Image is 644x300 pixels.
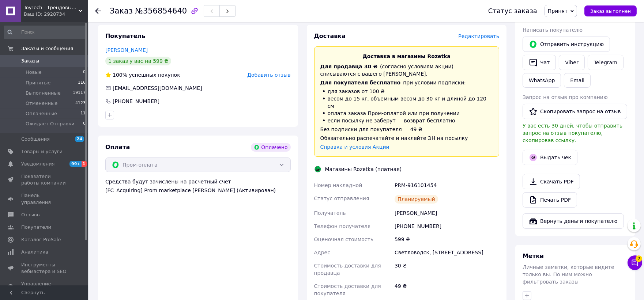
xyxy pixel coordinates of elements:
span: 100% [113,72,127,78]
div: Обязательно распечатайте и наклейте ЭН на посылку [320,134,493,142]
span: Товары и услуги [21,148,63,155]
div: 30 ₴ [393,259,501,280]
a: Viber [559,55,584,70]
span: Отмененные [26,100,57,107]
li: если посылку не заберут — возврат бесплатно [320,117,493,124]
div: [PERSON_NAME] [393,206,501,220]
span: Выполненные [26,90,61,96]
a: Скачать PDF [523,174,580,189]
span: Доставка в магазины Rozetka [362,53,451,59]
span: Панель управления [21,192,68,205]
span: Сообщения [21,136,50,143]
span: Оплата [105,144,130,151]
span: Заказ [110,7,133,15]
div: PRM-916101454 [393,179,501,192]
span: 1 [82,161,87,167]
span: 116 [78,80,86,86]
span: Телефон получателя [314,223,371,229]
a: WhatsApp [523,73,561,88]
div: Планируемый [395,195,438,204]
span: Заказы [21,58,39,64]
a: [PERSON_NAME] [105,47,148,53]
span: Аналитика [21,249,48,255]
div: (согласно условиям акции) — списываются с вашего [PERSON_NAME]. [320,63,493,77]
div: [FC_Acquiring] Prom marketplace [PERSON_NAME] (Активирован) [105,187,291,194]
div: успешных покупок [105,71,180,79]
span: Стоимость доставки для покупателя [314,283,381,296]
span: Покупатели [21,224,51,231]
span: Запрос на отзыв про компанию [523,94,608,100]
a: Telegram [588,55,624,70]
span: Управление сайтом [21,281,68,294]
span: Добавить отзыв [247,72,290,78]
span: 2 [636,255,642,262]
span: Для продавца 30 ₴ [320,64,378,69]
div: при условии подписки: [320,79,493,86]
button: Чат [523,55,556,70]
span: Метки [523,252,544,259]
div: [PHONE_NUMBER] [393,220,501,233]
span: Показатели работы компании [21,173,68,186]
span: Принят [548,8,568,14]
span: 19117 [73,90,86,96]
span: Оплаченные [26,110,57,117]
span: 99+ [69,161,82,167]
div: Магазины Rozetka (платная) [323,166,404,173]
span: 0 [83,69,86,76]
span: Номер накладной [314,182,362,188]
li: оплата заказа Пром-оплатой или при получении [320,110,493,117]
div: Статус заказа [488,7,537,15]
a: Печать PDF [523,192,577,208]
span: Получатель [314,210,346,216]
span: Статус отправления [314,195,369,201]
span: Для покупателя бесплатно [320,80,401,86]
span: [EMAIL_ADDRESS][DOMAIN_NAME] [113,85,202,91]
span: 4123 [75,100,86,107]
span: Доставка [314,33,346,39]
div: Средства будут зачислены на расчетный счет [105,178,291,194]
div: Оплачено [251,143,290,152]
span: ToyTech - Трендовые Игрушки и Гаджеты 2025 [24,4,79,11]
span: Покупатель [105,33,145,39]
div: 599 ₴ [393,233,501,246]
span: Отзывы [21,212,41,218]
button: Выдать чек [523,150,577,165]
span: Личные заметки, которые видите только вы. По ним можно фильтровать заказы [523,264,614,285]
li: весом до 15 кг, объемным весом до 30 кг и длиной до 120 см [320,95,493,110]
span: Заказ выполнен [590,8,631,14]
a: Справка и условия Акции [320,144,389,150]
input: Поиск [4,26,86,39]
div: Вернуться назад [95,7,101,15]
span: Уведомления [21,161,54,167]
span: Ожидает Отправки [26,121,75,127]
span: 0 [83,121,86,127]
span: Адрес [314,250,330,255]
button: Чат с покупателем2 [628,255,642,270]
span: 24 [75,136,84,142]
span: Заказы и сообщения [21,45,73,52]
span: Редактировать [458,33,499,39]
span: №356854640 [135,7,187,15]
span: Написать покупателю [523,27,583,33]
span: 11 [80,110,86,117]
li: для заказов от 100 ₴ [320,88,493,95]
span: Новые [26,69,42,76]
div: Светловодск, [STREET_ADDRESS] [393,246,501,259]
button: Заказ выполнен [584,5,637,16]
span: Оценочная стоимость [314,236,374,242]
span: Принятые [26,80,51,86]
span: У вас есть 30 дней, чтобы отправить запрос на отзыв покупателю, скопировав ссылку. [523,123,622,143]
span: Стоимость доставки для продавца [314,263,381,276]
button: Скопировать запрос на отзыв [523,104,627,119]
div: Без подписки для покупателя — 49 ₴ [320,126,493,133]
button: Вернуть деньги покупателю [523,213,624,229]
div: 49 ₴ [393,280,501,300]
div: [PHONE_NUMBER] [112,98,160,105]
span: Каталог ProSale [21,236,61,243]
button: Отправить инструкцию [523,37,610,52]
span: Инструменты вебмастера и SEO [21,262,68,275]
button: Email [564,73,591,88]
div: Ваш ID: 2928734 [24,11,88,18]
div: 1 заказ у вас на 599 ₴ [105,57,171,65]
